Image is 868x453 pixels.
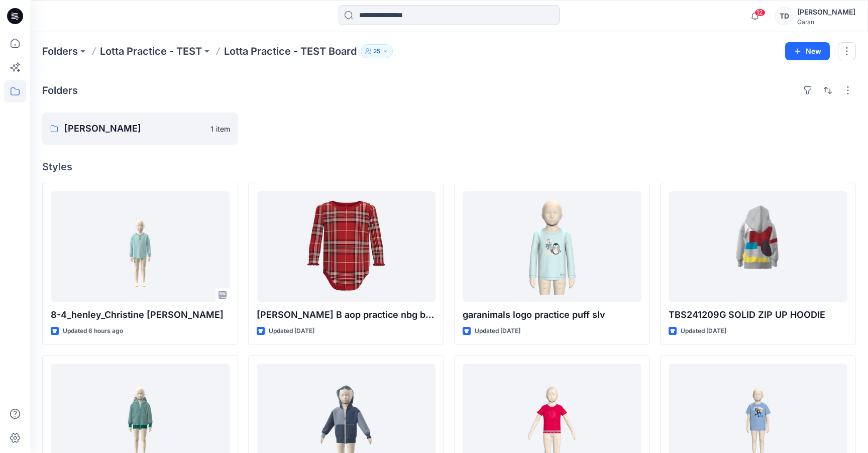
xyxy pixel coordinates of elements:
[42,84,78,96] h4: Folders
[797,18,855,26] div: Garan
[669,308,847,322] p: TBS241209G SOLID ZIP UP HOODIE
[224,44,357,58] p: Lotta Practice - TEST Board
[681,326,726,336] p: Updated [DATE]
[463,191,641,302] a: garanimals logo practice puff slv
[475,326,520,336] p: Updated [DATE]
[754,9,766,17] span: 12
[42,161,856,173] h4: Styles
[373,46,380,57] p: 25
[257,191,436,302] a: Clara B aop practice nbg bodysuit
[269,326,314,336] p: Updated [DATE]
[42,44,78,58] a: Folders
[361,44,393,58] button: 25
[51,191,230,302] a: 8-4_henley_Christine Chang
[51,308,230,322] p: 8-4_henley_Christine [PERSON_NAME]
[64,122,204,136] p: [PERSON_NAME]
[669,191,847,302] a: TBS241209G SOLID ZIP UP HOODIE
[63,326,123,336] p: Updated 6 hours ago
[797,6,855,18] div: [PERSON_NAME]
[785,42,830,60] button: New
[463,308,641,322] p: garanimals logo practice puff slv
[42,112,238,145] a: [PERSON_NAME]1 item
[775,7,793,25] div: TD
[100,44,202,58] a: Lotta Practice - TEST
[257,308,436,322] p: [PERSON_NAME] B aop practice nbg bodysuit
[210,124,230,134] p: 1 item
